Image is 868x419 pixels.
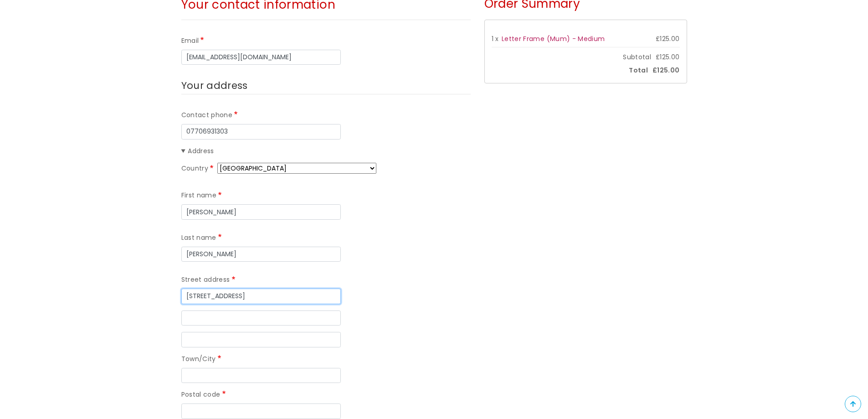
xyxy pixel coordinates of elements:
[652,65,679,76] span: £125.00
[181,190,224,201] label: First name
[181,163,216,174] label: Country
[181,389,227,400] label: Postal code
[181,79,248,92] span: Your address
[618,52,656,63] span: Subtotal
[656,52,679,63] span: £125.00
[181,36,206,47] label: Email
[646,31,679,47] td: £125.00
[624,65,652,76] span: Total
[181,233,224,243] label: Last name
[181,146,471,157] summary: Address
[181,354,223,365] label: Town/City
[502,34,605,43] a: Letter Frame (Mum) - Medium
[181,110,240,121] label: Contact phone
[181,274,237,285] label: Street address
[492,31,502,47] td: 1 x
